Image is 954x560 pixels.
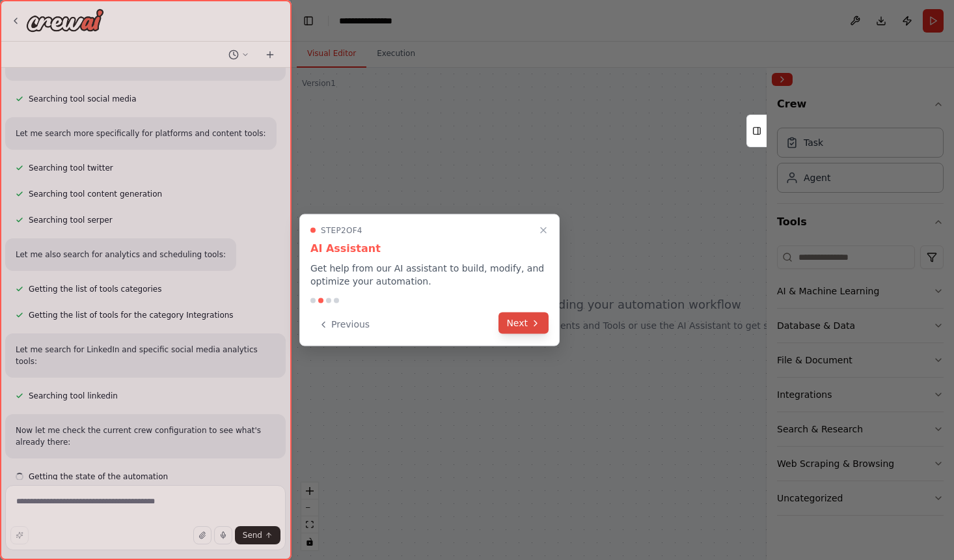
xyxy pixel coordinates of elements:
p: Get help from our AI assistant to build, modify, and optimize your automation. [310,262,549,288]
span: Step 2 of 4 [321,225,362,236]
button: Close walkthrough [536,223,551,238]
button: Previous [310,314,377,335]
h3: AI Assistant [310,241,549,257]
button: Hide left sidebar [299,12,318,30]
button: Next [498,313,549,334]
